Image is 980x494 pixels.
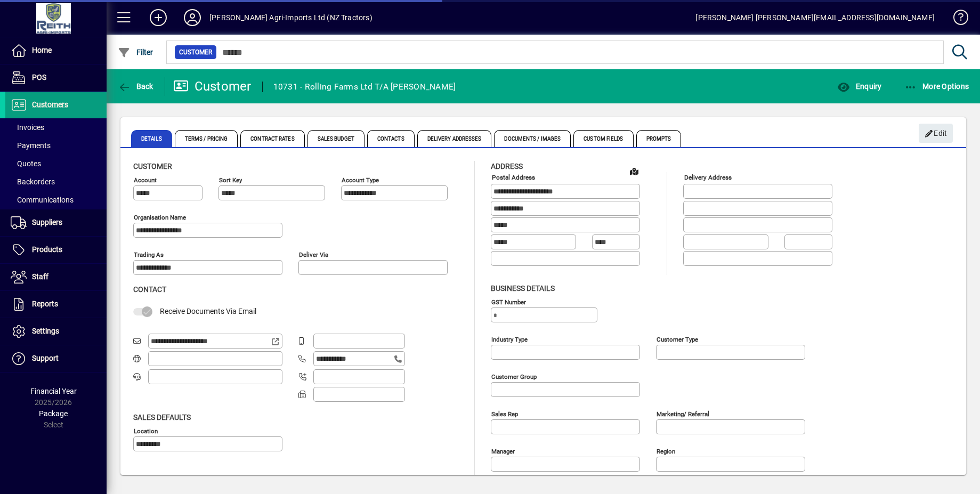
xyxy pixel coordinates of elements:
[134,176,157,184] mat-label: Account
[131,130,172,147] span: Details
[134,214,186,221] mat-label: Organisation name
[107,77,165,96] app-page-header-button: Back
[179,47,212,58] span: Customer
[39,409,68,418] span: Package
[491,447,515,455] mat-label: Manager
[925,125,947,142] span: Edit
[837,82,881,91] span: Enquiry
[32,327,59,335] span: Settings
[160,307,256,315] span: Receive Documents Via Email
[133,285,166,294] span: Contact
[219,176,242,184] mat-label: Sort key
[5,237,107,263] a: Products
[133,413,191,422] span: Sales defaults
[32,354,59,362] span: Support
[32,245,62,254] span: Products
[175,8,209,27] button: Profile
[945,2,967,37] a: Knowledge Base
[32,272,48,281] span: Staff
[5,209,107,236] a: Suppliers
[657,335,698,343] mat-label: Customer type
[491,284,555,293] span: Business details
[5,345,107,372] a: Support
[32,218,62,226] span: Suppliers
[5,291,107,318] a: Reports
[902,77,972,96] button: More Options
[273,78,456,95] div: 10731 - Rolling Farms Ltd T/A [PERSON_NAME]
[11,123,44,132] span: Invoices
[32,299,58,308] span: Reports
[5,264,107,290] a: Staff
[118,82,153,91] span: Back
[491,410,518,417] mat-label: Sales rep
[626,163,643,180] a: View on map
[11,159,41,168] span: Quotes
[342,176,379,184] mat-label: Account Type
[32,46,52,54] span: Home
[299,251,328,258] mat-label: Deliver via
[11,141,51,150] span: Payments
[491,162,523,171] span: Address
[175,130,238,147] span: Terms / Pricing
[491,372,537,380] mat-label: Customer group
[573,130,633,147] span: Custom Fields
[133,162,172,171] span: Customer
[209,9,372,26] div: [PERSON_NAME] Agri-Imports Ltd (NZ Tractors)
[11,177,55,186] span: Backorders
[5,37,107,64] a: Home
[307,130,365,147] span: Sales Budget
[134,427,158,434] mat-label: Location
[657,447,675,455] mat-label: Region
[141,8,175,27] button: Add
[11,196,74,204] span: Communications
[32,100,68,109] span: Customers
[5,136,107,155] a: Payments
[494,130,571,147] span: Documents / Images
[240,130,304,147] span: Contract Rates
[491,335,528,343] mat-label: Industry type
[5,191,107,209] a: Communications
[173,78,252,95] div: Customer
[367,130,415,147] span: Contacts
[491,298,526,305] mat-label: GST Number
[636,130,682,147] span: Prompts
[919,124,953,143] button: Edit
[657,410,709,417] mat-label: Marketing/ Referral
[134,251,164,258] mat-label: Trading as
[5,118,107,136] a: Invoices
[695,9,935,26] div: [PERSON_NAME] [PERSON_NAME][EMAIL_ADDRESS][DOMAIN_NAME]
[5,64,107,91] a: POS
[5,318,107,345] a: Settings
[118,48,153,56] span: Filter
[417,130,492,147] span: Delivery Addresses
[904,82,969,91] span: More Options
[835,77,884,96] button: Enquiry
[30,387,77,395] span: Financial Year
[32,73,46,82] span: POS
[115,77,156,96] button: Back
[5,155,107,173] a: Quotes
[115,43,156,62] button: Filter
[5,173,107,191] a: Backorders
